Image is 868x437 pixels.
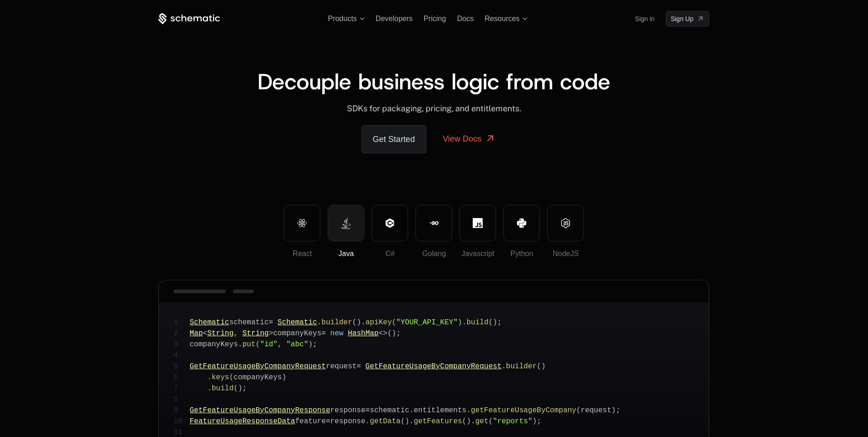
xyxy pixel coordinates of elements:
[229,373,234,382] span: (
[366,318,392,327] span: apiKey
[424,15,446,22] span: Pricing
[229,318,269,327] span: schematic
[256,340,260,349] span: (
[383,329,388,338] span: >
[372,248,408,259] div: C#
[414,417,462,426] span: getFeatures
[396,318,458,327] span: "YOUR_API_KEY"
[173,350,189,361] span: 4
[410,406,414,415] span: .
[471,406,576,415] span: getFeatureUsageByCompany
[392,329,396,338] span: )
[322,329,326,338] span: =
[366,406,370,415] span: =
[286,340,308,349] span: "abc"
[269,318,273,327] span: =
[366,417,370,426] span: .
[457,15,474,22] a: Docs
[415,205,452,241] button: Golang
[238,340,243,349] span: .
[313,340,317,349] span: ;
[506,362,537,371] span: builder
[273,329,322,338] span: companyKeys
[207,373,212,382] span: .
[485,15,519,23] span: Resources
[361,125,426,153] a: Get Started
[278,340,282,349] span: ,
[396,329,401,338] span: ;
[616,406,620,415] span: ;
[238,384,243,393] span: )
[466,406,471,415] span: .
[503,205,540,241] button: Python
[173,383,189,394] span: 7
[234,373,282,382] span: companyKeys
[243,384,247,393] span: ;
[370,417,400,426] span: getData
[243,329,269,338] span: String
[328,248,364,259] div: Java
[330,329,344,338] span: new
[173,361,189,372] span: 5
[189,340,238,349] span: companyKeys
[405,417,410,426] span: )
[533,417,537,426] span: )
[189,406,330,415] span: GetFeatureUsageByCompanyResponse
[284,248,320,259] div: React
[537,417,541,426] span: ;
[317,318,322,327] span: .
[234,329,238,338] span: ,
[352,318,357,327] span: (
[207,329,234,338] span: String
[173,339,189,350] span: 3
[576,406,581,415] span: (
[466,318,488,327] span: build
[458,318,462,327] span: )
[326,417,330,426] span: =
[635,11,655,26] a: Sign in
[322,318,352,327] span: builder
[243,340,256,349] span: put
[282,373,286,382] span: )
[356,318,361,327] span: )
[326,362,356,371] span: request
[370,406,409,415] span: schematic
[400,417,405,426] span: (
[376,15,413,22] a: Developers
[378,329,383,338] span: <
[471,417,475,426] span: .
[366,362,502,371] span: GetFeatureUsageByCompanyRequest
[347,104,521,113] span: SDKs for packaging, pricing, and entitlements.
[388,329,392,338] span: (
[234,384,238,393] span: (
[475,417,489,426] span: get
[488,417,493,426] span: (
[504,248,539,259] div: Python
[330,406,366,415] span: response
[173,394,189,405] span: 8
[189,318,229,327] span: Schematic
[173,416,189,427] span: 10
[260,340,277,349] span: "id"
[295,417,326,426] span: feature
[328,205,364,241] button: Java
[459,205,496,241] button: Javascript
[416,248,452,259] div: Golang
[581,406,611,415] span: request
[493,417,532,426] span: "reports"
[173,328,189,339] span: 2
[671,14,694,23] span: Sign Up
[173,317,189,328] span: 1
[462,417,467,426] span: (
[269,329,273,338] span: >
[537,362,541,371] span: (
[356,362,361,371] span: =
[414,406,466,415] span: entitlements
[308,340,313,349] span: )
[173,405,189,416] span: 9
[432,125,507,153] a: View Docs
[212,373,229,382] span: keys
[497,318,502,327] span: ;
